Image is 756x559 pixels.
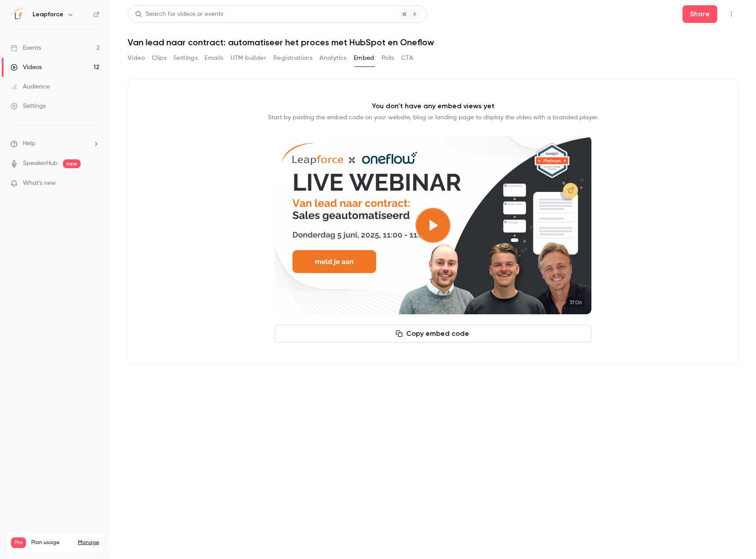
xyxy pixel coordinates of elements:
img: Leapforce [11,7,25,22]
button: Settings [173,51,198,65]
div: Search for videos or events [135,10,223,19]
time: 37:06 [567,297,584,307]
button: Top Bar Actions [724,7,738,21]
a: SpeakerHub [23,159,58,168]
h1: Van lead naar contract: automatiseer het proces met HubSpot en Oneflow [128,37,738,48]
button: Embed [354,51,374,65]
button: Copy embed code [275,325,591,342]
button: Play video [415,208,451,243]
div: Settings [11,102,46,110]
button: Video [128,51,145,65]
section: Cover [275,136,591,314]
button: Clips [152,51,166,65]
div: Audience [11,82,50,91]
div: Videos [11,63,42,72]
a: Manage [78,539,99,546]
button: Share [683,5,717,23]
div: Events [11,44,41,52]
span: Plan usage [31,539,73,546]
h6: Leapforce [33,10,63,19]
button: Registrations [273,51,312,65]
p: Start by pasting the embed code on your website, blog or landing page to display the video with a... [268,113,598,122]
span: Pro [11,537,26,548]
button: CTA [401,51,413,65]
button: Analytics [319,51,347,65]
button: Polls [382,51,394,65]
p: You don't have any embed views yet [372,101,495,111]
button: Emails [205,51,223,65]
span: Help [23,139,36,148]
span: What's new [23,179,56,188]
li: help-dropdown-opener [11,139,99,148]
span: new [63,159,81,168]
button: UTM builder [231,51,266,65]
